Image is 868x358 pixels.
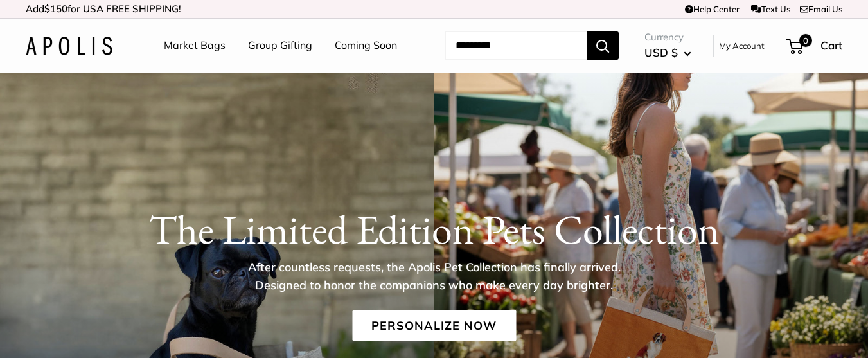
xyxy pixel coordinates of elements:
[787,35,842,56] a: 0 Cart
[445,31,587,60] input: Search...
[248,36,312,55] a: Group Gifting
[164,36,226,55] a: Market Bags
[352,310,516,341] a: Personalize Now
[719,38,765,53] a: My Account
[335,36,397,55] a: Coming Soon
[644,46,678,59] span: USD $
[685,4,740,14] a: Help Center
[644,42,691,63] button: USD $
[587,31,619,60] button: Search
[226,258,643,294] p: After countless requests, the Apolis Pet Collection has finally arrived. Designed to honor the co...
[800,4,842,14] a: Email Us
[44,3,67,15] span: $150
[820,39,842,52] span: Cart
[644,28,691,46] span: Currency
[751,4,790,14] a: Text Us
[26,37,112,55] img: Apolis
[799,34,812,47] span: 0
[26,204,842,253] h1: The Limited Edition Pets Collection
